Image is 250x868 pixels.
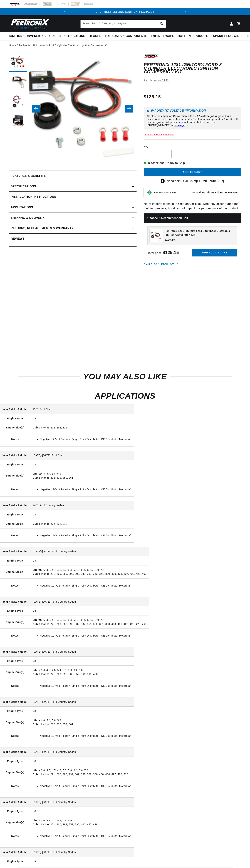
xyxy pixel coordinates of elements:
summary: Engine Swaps [149,32,176,40]
td: V8 [30,510,134,519]
h2: Choose a Recommended Coil [144,213,241,223]
label: QTY [144,146,241,149]
td: 3.6, 4.3, 4.8, 5.4, 5.8, 5.9, 6.4, 6.6 221, 260, 292, 332, 352, 361, 390, 406 [30,665,134,679]
td: 3.6, 4.3, 4.7, 4.8, 5.0, 5.4, 5.8, 5.9, 6.4, 6.6, 7.0, 7.5 221, 260, 289, 292, 302, 332, 351, 352... [30,565,149,578]
span: Coils & Distributors [49,34,85,38]
td: 4.8, 5.4, 5.8, 5.9 292, 332, 352, 361 [30,716,134,729]
img: Pertronix [9,18,50,30]
media-gallery: Gallery Viewer [9,54,137,163]
strong: Cubic Inches: [33,823,51,826]
button: Load image 2 in gallery view [9,73,27,91]
span: $125.15 [144,94,161,100]
a: SHOP BEST SELLING IGNITION & EXHAUST [96,10,154,13]
button: EMISSIONS CODEWhat does this emissions code mean? [154,191,238,194]
td: 3.6, 4.3, 4.7, 4.8, 5.0, 5.4, 5.8, 5.9, 6.4, 6.6, 7.0, 7.5 221, 260, 289, 292, 302, 332, 351, 352... [30,615,149,629]
span: Battery Products [178,34,209,38]
td: V8 [30,414,134,423]
td: [DATE]-[DATE] Ford Country Sedan [30,798,134,807]
a: [PHONE_NUMBER] [196,179,224,183]
td: V8 [30,556,149,565]
h6: Important Voltage Information [147,109,238,112]
summary: Ignition Conversions [9,32,48,40]
span: Engine Swaps [151,34,174,38]
strong: Cubic Inches: [33,673,51,675]
strong: Liters: [33,819,41,822]
h2: You may also like [18,373,232,380]
td: 1957 Ford Club [30,405,134,414]
summary: Spark Plug Wires [211,32,245,40]
strong: Liters: [33,719,41,722]
strong: 1281 [162,79,169,82]
td: [DATE]-[DATE] Ford Country Sedan [30,747,134,757]
h2: Installation instructions [11,194,56,199]
button: Load image 1 in gallery view [9,54,27,72]
td: V8 [30,707,134,716]
span: Ignition Conversions [9,34,46,38]
li: Negative 12-Volt Polarity; Single Point Distributor; OE Distributor Motorcraft [40,684,132,688]
button: Load image 4 in gallery view [9,113,27,131]
li: Negative 12-Volt Polarity; Single Point Distributor; OE Distributor Motorcraft [40,584,147,588]
button: Slide right [125,105,133,113]
strong: Liters: [33,669,41,672]
input: Search Part #, Category or Keyword [81,20,166,28]
td: V8 [30,757,134,766]
strong: Cubic Inches: [33,572,51,575]
h2: Shipping & Delivery [11,216,44,220]
li: Negative 12-Volt Polarity; Single Point Distributor; OE Distributor Motorcraft [40,487,132,491]
strong: Liters: [33,472,41,475]
strong: Cubic Inches: [33,773,51,776]
li: Negative 12-Volt Polarity; Single Point Distributor; OE Distributor Motorcraft [40,834,132,838]
nav: breadcrumbs [9,43,241,47]
strong: EMISSIONS CODE [154,191,176,194]
summary: Battery Products [176,32,211,40]
td: 3.6, 4.3, 4.7, 5.8, 6.4, 6.6, 7.0 221, 260, 289, 352, 390, 406, 427, 428 [30,816,134,829]
img: Emissions code [146,190,152,195]
span: Spark Plug Wires [213,34,243,38]
a: message [174,124,185,127]
button: Add all to cart [192,249,237,257]
summary: Coils & Distributors [48,32,87,40]
strong: Cubic Inches: [33,476,51,479]
summary: Installation instructions [9,192,137,202]
strong: Cubic Inches: [33,723,51,726]
td: [DATE]-[DATE] Ford Club [30,451,134,460]
div: Note: Imperfections in the red and/or black wire may occur during the molding process, but does n... [144,54,241,266]
strong: Cubic Inches: [33,522,51,525]
td: 272, 292, 312 [30,423,134,432]
button: Translation missing: en.sections.announcements.previous_announcement [61,8,68,15]
td: V8 [30,656,134,665]
p: C.A.R.B. EO Number: D-57-22 [144,263,178,266]
button: Slide left [32,105,40,113]
strong: 12-volt negative [197,115,217,118]
a: View All Vehicle Applications [144,133,174,136]
td: 4.8, 5.4, 5.8, 5.9 292, 332, 352, 361 [30,469,134,482]
a: PerTronix 1281 Ignitor® Ford 8 Cylinder Electronic Ignition Conversion Kit [19,43,108,47]
div: Part Number: [144,78,241,83]
a: Home [9,43,16,47]
strong: What does this emissions code mean? [192,191,238,194]
strong: Cubic Inches: [33,426,51,429]
span: Headers, Exhausts & Components [89,34,147,38]
li: Negative 12-Volt Polarity; Single Point Distributor; OE Distributor Motorcraft [40,734,132,738]
li: Negative 12-Volt Polarity; Single Point Distributor; OE Distributor Motorcraft [40,634,147,638]
li: Negative 12-Volt Polarity; Single Point Distributor; OE Distributor Motorcraft [40,533,132,537]
button: Add to cart [144,168,241,176]
div: 1 of 2 [68,10,182,14]
div: Announcement [68,10,182,14]
p: Need help? Call us at [167,179,224,183]
summary: Reviews [9,234,137,244]
h2: Features & Benefits [11,174,46,178]
summary: Specifications [9,181,137,192]
p: In-Stock and Ready to Ship [144,161,241,165]
p: All Electronic Ignition Conversion Kits are ground kits unless otherwise noted. If you need a 6-v... [147,115,238,127]
summary: Headers, Exhausts & Components [87,32,149,40]
td: V8 [30,807,134,816]
td: 272, 292, 312 [30,519,134,528]
a: Applications [9,202,137,213]
button: Search Part #, Category or Keyword [158,20,166,28]
td: [DATE]-[DATE] Ford Country Sedan [30,697,134,707]
summary: Features & Benefits [9,171,137,181]
button: Load image 3 in gallery view [9,93,27,111]
button: Translation missing: en.sections.announcements.next_announcement [182,8,189,15]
